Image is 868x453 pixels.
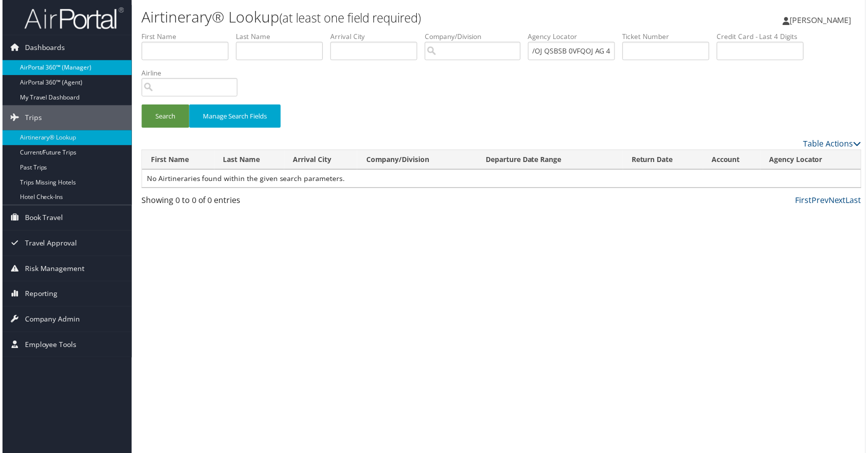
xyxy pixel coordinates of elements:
h1: Airtinerary® Lookup [140,6,623,27]
a: Last [849,196,864,207]
span: Company Admin [22,308,78,333]
a: Table Actions [806,139,864,150]
span: Dashboards [22,35,63,60]
a: Next [831,196,849,207]
th: Agency Locator: activate to sort column ascending [763,151,864,170]
img: airportal-logo.png [22,6,122,30]
label: First Name [140,31,235,41]
span: Employee Tools [22,334,74,359]
td: No Airtineraries found within the given search parameters. [140,170,864,188]
a: Prev [814,196,831,207]
th: Last Name: activate to sort column ascending [213,151,283,170]
label: Airline [140,68,244,78]
small: (at least one field required) [278,9,421,26]
label: Credit Card - Last 4 Digits [719,31,814,41]
th: Arrival City: activate to sort column ascending [283,151,357,170]
th: Return Date: activate to sort column ascending [624,151,705,170]
span: Risk Management [22,257,82,282]
span: Trips [22,106,39,131]
label: Arrival City [330,31,425,41]
button: Search [140,105,188,128]
label: Company/Division [425,31,529,41]
button: Manage Search Fields [188,105,280,128]
th: First Name: activate to sort column descending [140,151,213,170]
label: Last Name [235,31,330,41]
a: First [798,196,814,207]
span: Book Travel [22,206,61,231]
th: Departure Date Range: activate to sort column ascending [477,151,624,170]
span: Reporting [22,283,55,308]
a: [PERSON_NAME] [785,5,864,35]
div: Showing 0 to 0 of 0 entries [140,195,310,212]
th: Company/Division [357,151,477,170]
label: Ticket Number [624,31,719,41]
th: Account: activate to sort column ascending [705,151,763,170]
span: [PERSON_NAME] [792,14,854,25]
label: Agency Locator [529,31,624,41]
span: Travel Approval [22,232,75,257]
